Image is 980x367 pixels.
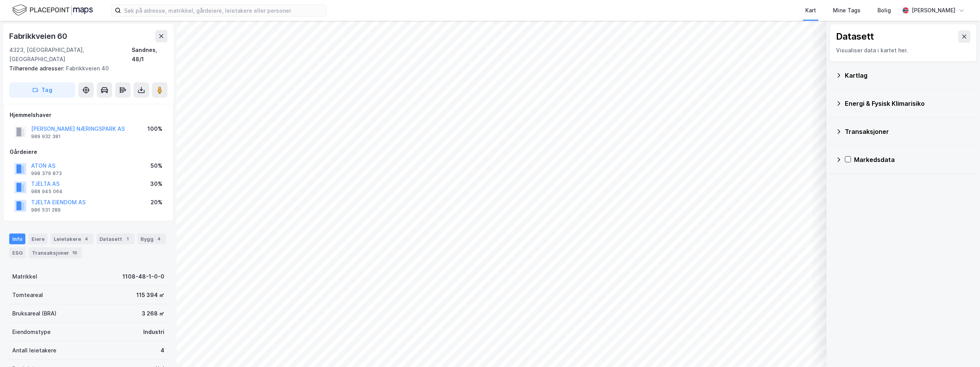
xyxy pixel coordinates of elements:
[96,234,134,244] div: Datasett
[942,330,980,367] div: Kontrollprogram for chat
[9,247,26,258] div: ESG
[845,99,971,108] div: Energi & Fysisk Klimarisiko
[12,3,93,17] img: logo.f888ab2527a4732fd821a326f86c7f29.svg
[151,198,162,207] div: 20%
[143,327,164,337] div: Industri
[10,147,167,157] div: Gårdeiere
[121,5,326,16] input: Søk på adresse, matrikkel, gårdeiere, leietakere eller personer
[12,272,37,281] div: Matrikkel
[51,234,93,244] div: Leietakere
[155,235,163,243] div: 4
[845,127,971,136] div: Transaksjoner
[29,247,82,258] div: Transaksjoner
[31,133,61,140] div: 989 932 381
[142,309,164,318] div: 3 268 ㎡
[10,110,167,120] div: Hjemmelshaver
[31,207,61,213] div: 986 531 289
[942,330,980,367] iframe: Chat Widget
[124,235,131,243] div: 1
[28,234,48,244] div: Eiere
[122,272,164,281] div: 1108-48-1-0-0
[9,65,66,72] span: Tilhørende adresser:
[136,290,164,300] div: 115 394 ㎡
[147,124,162,133] div: 100%
[31,189,63,195] div: 988 945 064
[9,45,132,64] div: 4323, [GEOGRAPHIC_DATA], [GEOGRAPHIC_DATA]
[132,45,167,64] div: Sandnes, 48/1
[854,155,971,164] div: Markedsdata
[9,64,161,73] div: Fabrikkveien 40
[9,234,25,244] div: Info
[805,6,816,15] div: Kart
[71,249,79,257] div: 19
[836,30,874,43] div: Datasett
[833,6,861,15] div: Mine Tags
[12,327,51,337] div: Eiendomstype
[845,71,971,80] div: Kartlag
[912,6,955,15] div: [PERSON_NAME]
[12,346,56,355] div: Antall leietakere
[150,179,162,189] div: 30%
[12,290,43,300] div: Tomteareal
[877,6,891,15] div: Bolig
[83,235,90,243] div: 4
[836,46,970,55] div: Visualiser data i kartet her.
[161,346,164,355] div: 4
[137,234,166,244] div: Bygg
[9,30,69,42] div: Fabrikkveien 60
[151,161,162,170] div: 50%
[12,309,56,318] div: Bruksareal (BRA)
[31,170,62,177] div: 998 379 873
[9,82,75,98] button: Tag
